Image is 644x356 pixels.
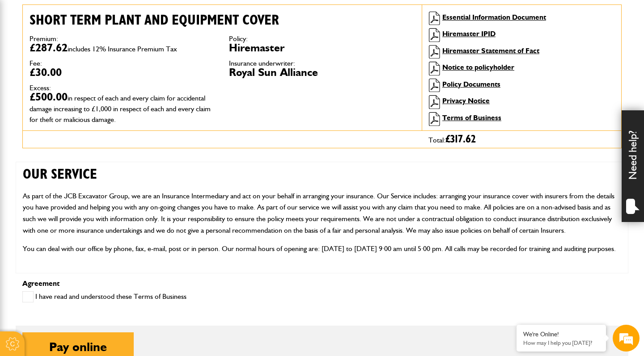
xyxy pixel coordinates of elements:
dd: Royal Sun Alliance [229,67,415,78]
dt: Excess: [30,84,216,92]
h2: OUR SERVICE [23,152,621,183]
a: Hiremaster IPID [442,29,496,38]
dt: Premium: [30,35,216,42]
p: You can deal with our office by phone, fax, e-mail, post or in person. Our normal hours of openin... [23,243,621,255]
label: I have read and understood these Terms of Business [22,291,186,302]
span: £ [445,134,476,145]
span: in respect of each and every claim for accidental damage increasing to £1,000 in respect of each ... [30,94,211,124]
div: Need help? [622,110,644,222]
dd: £500.00 [30,92,216,124]
div: We're Online! [523,331,599,338]
em: Start Chat [122,275,162,287]
dt: Insurance underwriter: [229,60,415,67]
span: 317.62 [450,134,476,145]
input: Enter your email address [12,109,163,129]
div: Chat with us now [47,50,150,62]
div: Total: [422,131,621,148]
dd: Hiremaster [229,42,415,53]
span: includes 12% Insurance Premium Tax [68,45,177,53]
dt: Policy: [229,35,415,42]
a: Terms of Business [442,113,501,122]
img: d_20077148190_company_1631870298795_20077148190 [15,50,38,62]
a: Essential Information Document [442,13,546,21]
a: Notice to policyholder [442,63,514,71]
p: Agreement [22,280,622,287]
dd: £287.62 [30,42,216,53]
a: Hiremaster Statement of Fact [442,46,539,55]
a: Policy Documents [442,80,500,88]
textarea: Type your message and hit 'Enter' [12,162,163,268]
div: Minimize live chat window [147,4,168,26]
p: How may I help you today? [523,339,599,346]
h2: CUSTOMER PROTECTION INFORMATION [23,262,621,292]
dt: Fee: [30,60,216,67]
p: As part of the JCB Excavator Group, we are an Insurance Intermediary and act on your behalf in ar... [23,190,621,236]
dd: £30.00 [30,67,216,78]
input: Enter your last name [12,83,163,102]
input: Enter your phone number [12,135,163,155]
a: Privacy Notice [442,96,490,105]
h2: Short term plant and equipment cover [30,12,415,29]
